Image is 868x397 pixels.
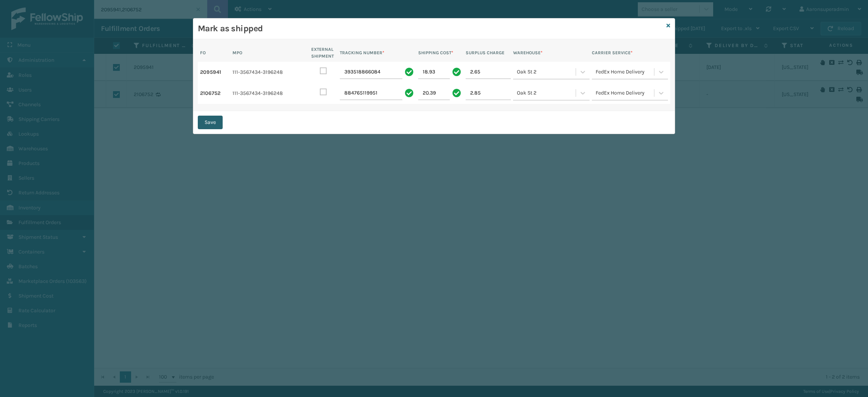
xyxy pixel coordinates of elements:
[232,89,309,98] span: 111-3567434-3196248
[198,116,223,129] button: Save
[517,89,576,98] div: Oak St 2
[198,23,663,34] h3: Mark as shipped
[596,89,655,98] div: FedEx Home Delivery
[200,68,230,77] span: 2095941
[592,49,668,56] div: CARRIER SERVICE
[200,89,230,98] span: 2106752
[311,46,338,60] div: EXTERNAL SHIPMENT
[232,49,309,56] div: MPO
[200,49,230,56] div: FO
[340,49,416,56] div: TRACKING NUMBER
[418,49,463,56] div: SHIPPING COST
[466,49,511,56] div: SURPLUS CHARGE
[596,67,655,76] div: FedEx Home Delivery
[232,68,309,77] span: 111-3567434-3196248
[517,67,576,76] div: Oak St 2
[513,49,590,56] div: WAREHOUSE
